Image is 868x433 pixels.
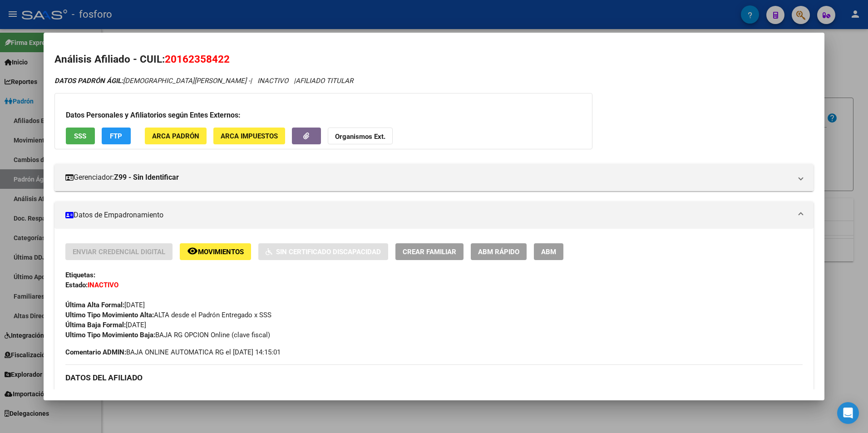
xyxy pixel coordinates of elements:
[296,77,353,85] span: AFILIADO TITULAR
[65,172,792,183] mat-panel-title: Gerenciador:
[73,248,165,256] span: Enviar Credencial Digital
[114,172,179,183] strong: Z99 - Sin Identificar
[54,52,814,67] h2: Análisis Afiliado - CUIL:
[65,210,792,221] mat-panel-title: Datos de Empadronamiento
[165,53,230,65] span: 20162358422
[66,110,581,121] h3: Datos Personales y Afiliatorios según Entes Externos:
[187,246,198,256] mat-icon: remove_red_eye
[541,248,556,256] span: ABM
[65,301,124,309] strong: Última Alta Formal:
[65,301,145,309] span: [DATE]
[221,132,278,140] span: ARCA Impuestos
[74,132,86,140] span: SSS
[478,248,519,256] span: ABM Rápido
[65,347,281,357] span: BAJA ONLINE AUTOMATICA RG el [DATE] 14:15:01
[152,132,199,140] span: ARCA Padrón
[276,248,381,256] span: Sin Certificado Discapacidad
[837,402,859,424] div: Open Intercom Messenger
[110,132,122,140] span: FTP
[403,248,456,256] span: Crear Familiar
[65,311,271,319] span: ALTA desde el Padrón Entregado x SSS
[180,243,251,260] button: Movimientos
[65,281,88,289] strong: Estado:
[102,128,131,144] button: FTP
[65,348,126,356] strong: Comentario ADMIN:
[335,133,385,141] strong: Organismos Ext.
[258,243,388,260] button: Sin Certificado Discapacidad
[65,311,154,319] strong: Ultimo Tipo Movimiento Alta:
[54,202,814,229] mat-expansion-panel-header: Datos de Empadronamiento
[145,128,207,144] button: ARCA Padrón
[54,77,123,85] strong: DATOS PADRÓN ÁGIL:
[54,164,814,191] mat-expansion-panel-header: Gerenciador:Z99 - Sin Identificar
[395,243,464,260] button: Crear Familiar
[198,248,244,256] span: Movimientos
[65,321,146,329] span: [DATE]
[534,243,563,260] button: ABM
[213,128,285,144] button: ARCA Impuestos
[88,281,118,289] strong: INACTIVO
[65,271,95,279] strong: Etiquetas:
[328,128,393,144] button: Organismos Ext.
[65,331,155,339] strong: Ultimo Tipo Movimiento Baja:
[65,243,173,260] button: Enviar Credencial Digital
[54,77,250,85] span: [DEMOGRAPHIC_DATA][PERSON_NAME] -
[471,243,527,260] button: ABM Rápido
[66,128,95,144] button: SSS
[65,321,126,329] strong: Última Baja Formal:
[54,77,353,85] i: | INACTIVO |
[65,373,803,383] h3: DATOS DEL AFILIADO
[65,331,270,339] span: BAJA RG OPCION Online (clave fiscal)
